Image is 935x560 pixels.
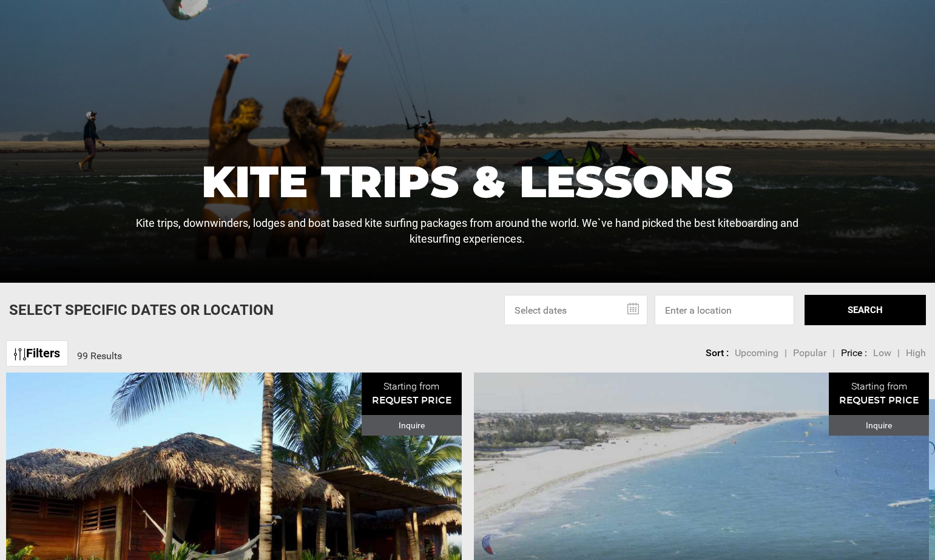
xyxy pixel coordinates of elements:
span: Low [873,347,891,359]
p: Kite trips, downwinders, lodges and boat based kite surfing packages from around the world. We`ve... [123,215,812,246]
input: Enter a location [655,295,794,325]
span: High [906,347,926,359]
p: Select Specific Dates Or Location [9,300,274,320]
li: Price : [841,346,867,360]
li: | [897,346,900,360]
img: btn-icon.svg [14,348,26,360]
span: Upcoming [735,347,778,359]
li: | [785,346,787,360]
button: SEARCH [805,295,926,325]
li: | [832,346,835,360]
span: 99 Results [77,350,122,362]
a: Filters [6,340,68,366]
span: Popular [793,347,826,359]
input: Select dates [504,295,647,325]
h1: Kite Trips & Lessons [123,160,812,203]
li: Sort : [706,346,729,360]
